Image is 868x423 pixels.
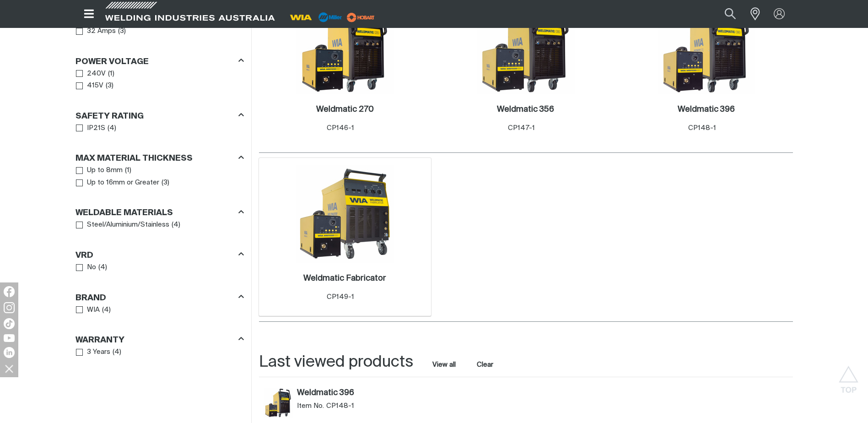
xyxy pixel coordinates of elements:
[344,14,377,21] a: miller
[87,165,123,176] span: Up to 8mm
[497,105,554,114] h2: Weldmatic 356
[106,81,113,91] span: ( 3 )
[76,68,106,80] a: 240V
[678,104,735,115] a: Weldmatic 396
[87,220,169,230] span: Steel/Aluminium/Stainless
[296,165,394,263] img: Weldmatic Fabricator
[75,249,244,261] div: VRD
[102,305,111,315] span: ( 4 )
[4,286,15,297] img: Facebook
[87,81,103,91] span: 415V
[75,334,244,346] div: Warranty
[98,262,107,273] span: ( 4 )
[1,361,17,376] img: hide socials
[838,366,859,386] button: Scroll to top
[76,346,243,358] ul: Warranty
[113,347,121,358] span: ( 4 )
[75,250,93,261] h3: VRD
[76,261,243,274] ul: VRD
[87,69,106,79] span: 240V
[715,4,746,24] button: Search products
[76,164,243,189] ul: Max Material Thickness
[678,105,735,114] h2: Weldmatic 396
[297,401,324,411] span: Item No.
[125,165,131,176] span: ( 1 )
[344,11,377,24] img: miller
[4,318,15,329] img: TikTok
[76,25,116,38] a: 32 Amps
[75,57,149,67] h3: Power Voltage
[87,347,110,358] span: 3 Years
[508,125,535,131] span: CP147-1
[87,26,116,37] span: 32 Amps
[327,293,354,300] span: CP149-1
[75,111,144,122] h3: Safety Rating
[432,360,456,369] a: View all last viewed products
[259,352,413,373] h2: Last viewed products
[4,347,15,358] img: LinkedIn
[75,293,106,304] h3: Brand
[108,123,116,134] span: ( 4 )
[4,334,15,342] img: YouTube
[316,104,374,115] a: Weldmatic 270
[75,208,173,218] h3: Weldable Materials
[688,125,716,131] span: CP148-1
[172,220,180,230] span: ( 4 )
[87,178,159,188] span: Up to 16mm or Greater
[75,335,124,346] h3: Warranty
[87,262,96,273] span: No
[4,302,15,313] img: Instagram
[76,80,104,92] a: 415V
[76,122,106,135] a: IP21S
[162,178,169,188] span: ( 3 )
[76,164,123,177] a: Up to 8mm
[316,105,374,114] h2: Weldmatic 270
[76,346,111,358] a: 3 Years
[76,177,160,189] a: Up to 16mm or Greater
[108,69,114,79] span: ( 1 )
[75,55,244,67] div: Power Voltage
[75,206,244,219] div: Weldable Materials
[297,388,432,398] a: Weldmatic 396
[75,153,193,164] h3: Max Material Thickness
[475,358,496,371] button: Clear all last viewed products
[76,261,97,274] a: No
[75,152,244,164] div: Max Material Thickness
[303,273,386,284] a: Weldmatic Fabricator
[76,219,243,231] ul: Weldable Materials
[326,401,354,411] span: CP148-1
[703,4,745,24] input: Product name or item number...
[76,219,170,231] a: Steel/Aluminium/Stainless
[76,304,243,316] ul: Brand
[497,104,554,115] a: Weldmatic 356
[264,388,293,418] img: Weldmatic 396
[118,26,126,37] span: ( 3 )
[76,304,100,316] a: WIA
[76,68,243,92] ul: Power Voltage
[303,274,386,282] h2: Weldmatic Fabricator
[75,291,244,304] div: Brand
[87,305,100,315] span: WIA
[76,122,243,135] ul: Safety Rating
[327,125,354,131] span: CP146-1
[87,123,105,134] span: IP21S
[75,109,244,122] div: Safety Rating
